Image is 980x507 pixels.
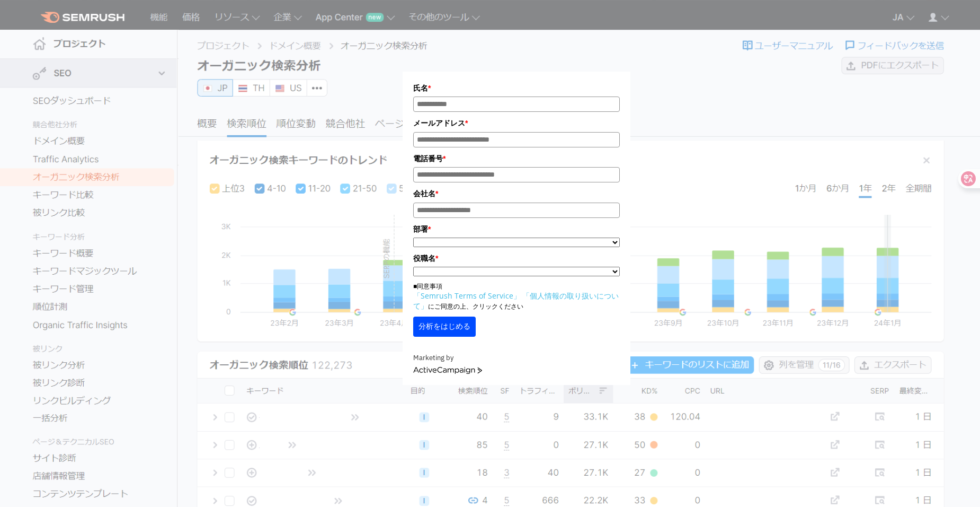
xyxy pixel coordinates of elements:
[413,188,620,199] label: 会社名
[413,317,476,337] button: 分析をはじめる
[413,291,521,301] a: 「Semrush Terms of Service」
[413,252,620,264] label: 役職名
[413,117,620,129] label: メールアドレス
[413,82,620,94] label: 氏名
[413,223,620,235] label: 部署
[413,291,619,311] a: 「個人情報の取り扱いについて」
[413,282,620,311] p: ■同意事項 にご同意の上、クリックください
[413,353,620,364] div: Marketing by
[413,153,620,164] label: 電話番号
